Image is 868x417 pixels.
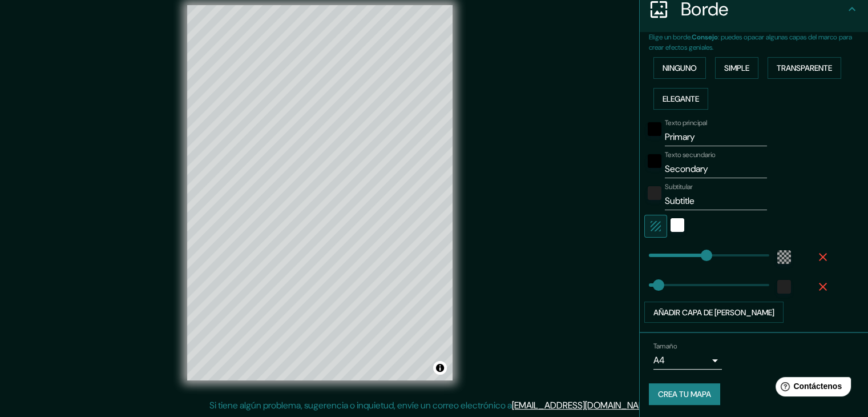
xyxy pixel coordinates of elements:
button: Elegante [653,88,708,110]
font: Si tiene algún problema, sugerencia o inquietud, envíe un correo electrónico a [209,399,512,411]
font: Tamaño [653,342,677,351]
font: Transparente [777,63,832,73]
font: Añadir capa de [PERSON_NAME] [653,307,774,318]
button: color-222222 [648,186,661,200]
button: negro [648,122,661,136]
font: : puedes opacar algunas capas del marco para crear efectos geniales. [649,33,852,52]
button: Simple [715,57,758,79]
button: Activar o desactivar atribución [433,361,447,375]
font: Texto principal [665,118,707,127]
font: Elige un borde. [649,33,692,42]
button: Transparente [768,57,841,79]
font: A4 [653,354,665,366]
font: Crea tu mapa [658,390,711,400]
button: Ninguno [653,57,706,79]
font: Elegante [663,94,699,104]
button: color-222222 [777,280,791,294]
button: Crea tu mapa [649,383,720,405]
font: Consejo [692,33,718,42]
button: Añadir capa de [PERSON_NAME] [644,302,784,323]
button: color-55555544 [777,250,791,264]
iframe: Lanzador de widgets de ayuda [766,372,855,404]
font: Ninguno [663,63,697,73]
a: [EMAIL_ADDRESS][DOMAIN_NAME] [512,399,653,411]
font: Simple [724,63,749,73]
button: negro [648,154,661,168]
div: A4 [653,351,722,370]
font: Subtitular [665,182,693,191]
button: blanco [671,218,684,232]
font: Texto secundario [665,150,716,159]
